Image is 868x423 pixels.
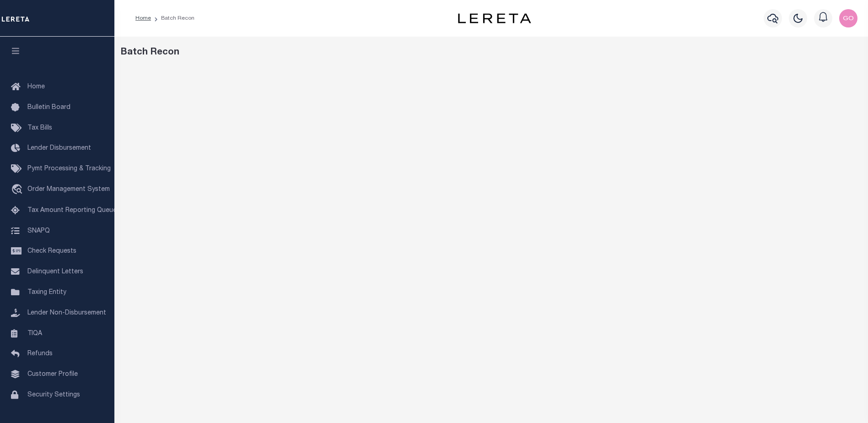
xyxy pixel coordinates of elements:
[27,125,52,131] span: Tax Bills
[839,9,857,27] img: svg+xml;base64,PHN2ZyB4bWxucz0iaHR0cDovL3d3dy53My5vcmcvMjAwMC9zdmciIHBvaW50ZXItZXZlbnRzPSJub25lIi...
[135,16,151,21] a: Home
[151,14,194,22] li: Batch Recon
[27,289,66,296] span: Taxing Entity
[27,228,50,234] span: SNAPQ
[27,84,45,90] span: Home
[27,269,83,275] span: Delinquent Letters
[27,330,42,336] span: TIQA
[27,351,53,357] span: Refunds
[27,104,70,111] span: Bulletin Board
[121,46,862,60] div: Batch Recon
[11,184,26,196] i: travel_explore
[458,13,531,23] img: logo-dark.svg
[27,207,117,214] span: Tax Amount Reporting Queue
[27,392,80,398] span: Security Settings
[27,310,106,316] span: Lender Non-Disbursement
[27,248,76,255] span: Check Requests
[27,371,78,378] span: Customer Profile
[27,166,111,172] span: Pymt Processing & Tracking
[27,145,91,152] span: Lender Disbursement
[27,186,110,193] span: Order Management System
